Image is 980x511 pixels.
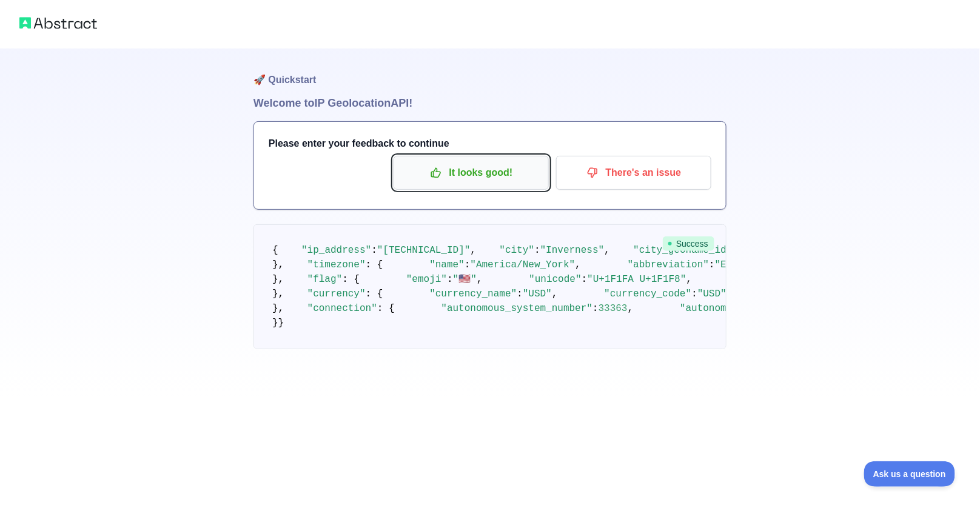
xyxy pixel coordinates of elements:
iframe: Toggle Customer Support [864,461,956,487]
span: "timezone" [307,259,366,270]
span: "USD" [523,289,552,299]
span: , [686,274,693,285]
span: , [604,245,610,256]
span: { [272,245,278,256]
h3: Please enter your feedback to continue [269,136,711,151]
span: "connection" [307,303,377,314]
img: Abstract logo [19,15,97,32]
span: : [447,274,453,285]
span: "🇺🇸" [453,274,477,285]
span: : [465,259,471,270]
span: : { [377,303,395,314]
span: "currency_name" [429,289,517,299]
span: : { [366,289,383,299]
span: , [477,274,483,285]
span: : [371,245,377,256]
span: : [691,289,697,299]
span: "EDT" [715,259,744,270]
span: "city" [499,245,534,256]
span: "America/New_York" [470,259,575,270]
h1: 🚀 Quickstart [253,48,727,95]
span: : { [342,274,360,285]
span: "autonomous_system_organization" [680,303,866,314]
span: : [592,303,599,314]
span: "flag" [307,274,343,285]
span: "currency_code" [604,289,691,299]
span: , [628,303,634,314]
span: "ip_address" [301,245,371,256]
span: "Inverness" [540,245,605,256]
span: : [709,259,715,270]
span: "USD" [697,289,727,299]
span: "name" [429,259,465,270]
h1: Welcome to IP Geolocation API! [253,95,727,112]
span: , [575,259,581,270]
span: , [552,289,558,299]
span: "[TECHNICAL_ID]" [377,245,471,256]
span: "city_geoname_id" [633,245,732,256]
span: "unicode" [529,274,581,285]
button: There's an issue [556,156,711,190]
span: 33363 [599,303,628,314]
button: It looks good! [394,156,549,190]
span: : [517,289,523,299]
span: : [582,274,588,285]
span: : { [366,259,383,270]
span: "abbreviation" [628,259,709,270]
span: "U+1F1FA U+1F1F8" [587,274,686,285]
span: : [534,245,540,256]
span: "autonomous_system_number" [441,303,592,314]
p: There's an issue [565,162,702,183]
p: It looks good! [403,162,540,183]
span: "emoji" [406,274,447,285]
span: , [470,245,476,256]
span: Success [663,236,714,251]
span: "currency" [307,289,366,299]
